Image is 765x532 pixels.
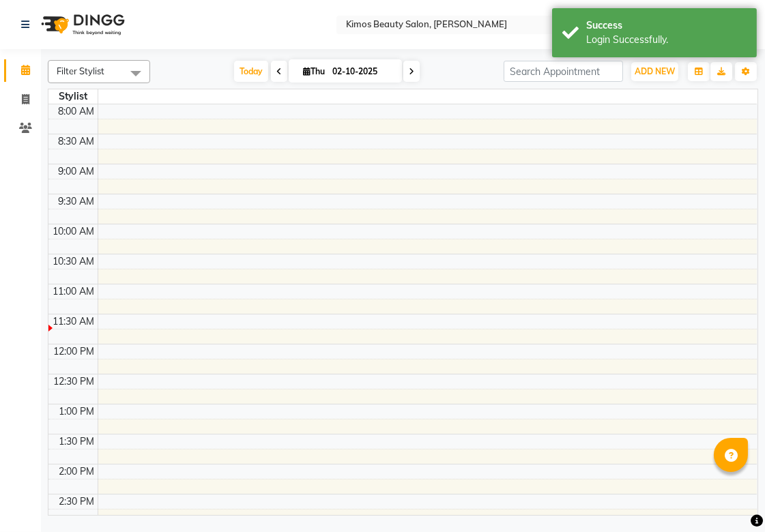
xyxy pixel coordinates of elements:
[51,374,98,389] div: 12:30 PM
[56,194,98,209] div: 9:30 AM
[51,344,98,359] div: 12:00 PM
[328,61,396,82] input: 2025-10-02
[57,494,98,509] div: 2:30 PM
[631,62,678,81] button: ADD NEW
[57,404,98,419] div: 1:00 PM
[57,434,98,449] div: 1:30 PM
[586,18,747,33] div: Success
[635,66,675,76] span: ADD NEW
[50,284,98,299] div: 11:00 AM
[56,104,98,119] div: 8:00 AM
[57,65,104,76] span: Filter Stylist
[300,66,328,76] span: Thu
[50,254,98,269] div: 10:30 AM
[50,314,98,329] div: 11:30 AM
[50,224,98,239] div: 10:00 AM
[234,61,268,82] span: Today
[48,89,98,104] div: Stylist
[586,33,747,47] div: Login Successfully.
[56,134,98,149] div: 8:30 AM
[57,464,98,479] div: 2:00 PM
[35,5,128,44] img: logo
[504,61,623,82] input: Search Appointment
[56,164,98,179] div: 9:00 AM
